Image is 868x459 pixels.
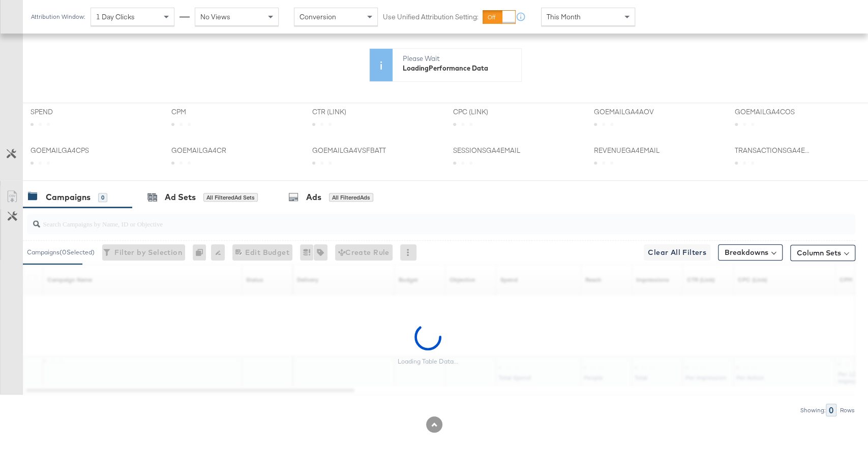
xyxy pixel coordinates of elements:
[398,357,458,366] div: Loading Table Data...
[644,244,710,260] button: Clear All Filters
[826,404,836,416] div: 0
[200,12,230,21] span: No Views
[27,248,95,257] div: Campaigns ( 0 Selected)
[96,12,135,21] span: 1 Day Clicks
[31,13,85,20] div: Attribution Window:
[300,12,336,21] span: Conversion
[40,210,780,229] input: Search Campaigns by Name, ID or Objective
[46,191,91,203] div: Campaigns
[383,12,478,22] label: Use Unified Attribution Setting:
[800,407,826,414] div: Showing:
[648,246,706,259] span: Clear All Filters
[306,191,321,203] div: Ads
[718,244,783,260] button: Breakdowns
[98,193,107,202] div: 0
[790,245,855,261] button: Column Sets
[547,12,581,21] span: This Month
[193,244,211,260] div: 0
[165,191,196,203] div: Ad Sets
[329,193,373,202] div: All Filtered Ads
[840,407,855,414] div: Rows
[203,193,258,202] div: All Filtered Ad Sets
